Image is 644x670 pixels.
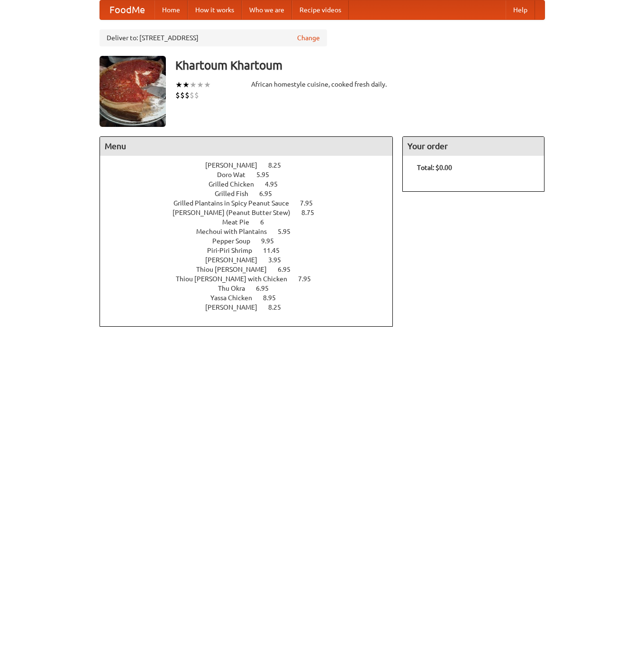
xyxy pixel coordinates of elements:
a: Piri-Piri Shrimp 11.45 [207,247,297,254]
a: Mechoui with Plantains 5.95 [196,228,308,235]
span: 5.95 [256,171,279,179]
a: Meat Pie 6 [222,218,281,226]
span: 7.95 [300,199,322,207]
a: Grilled Fish 6.95 [215,190,290,197]
span: Pepper Soup [212,237,260,245]
div: African homestyle cuisine, cooked fresh daily. [251,80,393,89]
span: Meat Pie [222,218,259,226]
li: ★ [175,80,182,90]
span: 6.95 [259,190,281,197]
span: 6.95 [278,266,300,273]
span: 8.25 [268,304,290,311]
li: $ [194,90,199,100]
span: Grilled Plantains in Spicy Peanut Sauce [173,199,299,207]
span: 8.75 [301,209,324,216]
span: 8.25 [268,161,290,169]
a: Recipe videos [292,0,349,19]
a: Who we are [242,0,292,19]
a: Help [506,0,535,19]
span: 6 [260,218,273,226]
a: Home [154,0,188,19]
span: Grilled Fish [215,190,258,197]
li: ★ [190,80,197,90]
a: Thu Okra 6.95 [218,285,286,292]
a: Yassa Chicken 8.95 [210,294,293,302]
a: Doro Wat 5.95 [217,171,287,179]
span: 9.95 [261,237,283,245]
span: [PERSON_NAME] [205,161,267,169]
a: [PERSON_NAME] 3.95 [205,256,299,264]
span: Thiou [PERSON_NAME] [196,266,276,273]
a: FoodMe [100,0,154,19]
span: Mechoui with Plantains [196,228,276,235]
span: 5.95 [278,228,300,235]
a: [PERSON_NAME] 8.25 [205,304,299,311]
b: Total: $0.00 [417,164,452,171]
a: Change [297,33,320,43]
h4: Your order [403,137,544,156]
span: Yassa Chicken [210,294,262,302]
h4: Menu [100,137,393,156]
span: 8.95 [263,294,285,302]
span: Doro Wat [217,171,255,179]
a: Thiou [PERSON_NAME] 6.95 [196,266,308,273]
span: [PERSON_NAME] [205,256,267,264]
img: angular.jpg [100,56,166,127]
span: 6.95 [256,285,278,292]
a: [PERSON_NAME] 8.25 [205,161,299,169]
span: [PERSON_NAME] [205,304,267,311]
li: ★ [204,80,211,90]
a: Grilled Plantains in Spicy Peanut Sauce 7.95 [173,199,330,207]
li: ★ [197,80,204,90]
span: 7.95 [298,275,320,283]
li: $ [190,90,194,100]
span: Piri-Piri Shrimp [207,247,262,254]
li: ★ [182,80,190,90]
span: [PERSON_NAME] (Peanut Butter Stew) [172,209,300,216]
span: 3.95 [268,256,290,264]
a: Pepper Soup 9.95 [212,237,291,245]
h3: Khartoum Khartoum [175,56,545,75]
span: 4.95 [265,180,287,188]
span: Thiou [PERSON_NAME] with Chicken [176,275,297,283]
span: Thu Okra [218,285,254,292]
li: $ [180,90,185,100]
span: 11.45 [263,247,289,254]
span: Grilled Chicken [209,180,263,188]
a: How it works [188,0,242,19]
div: Deliver to: [STREET_ADDRESS] [100,29,327,46]
a: Thiou [PERSON_NAME] with Chicken 7.95 [176,275,328,283]
a: Grilled Chicken 4.95 [209,180,295,188]
a: [PERSON_NAME] (Peanut Butter Stew) 8.75 [172,209,332,216]
li: $ [185,90,190,100]
li: $ [175,90,180,100]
